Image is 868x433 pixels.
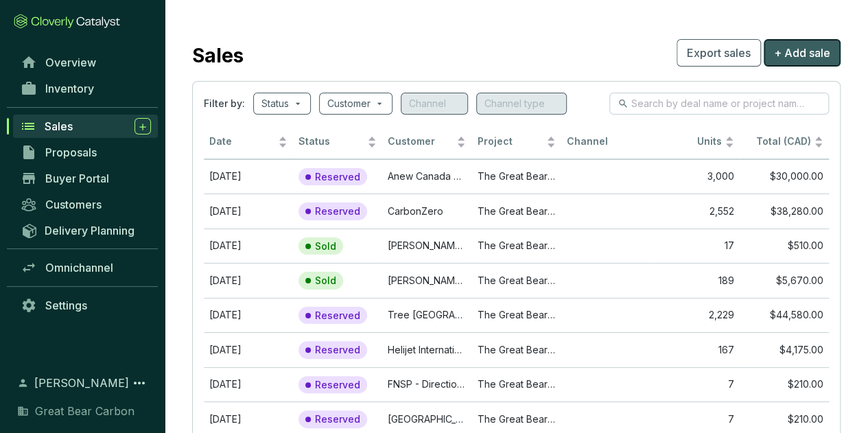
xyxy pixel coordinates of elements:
td: Helijet International Inc [382,332,471,367]
th: Channel [561,126,650,159]
a: Settings [14,294,158,317]
td: The Great Bear (Haida Gwaii) Forest Carbon Project [471,332,561,367]
a: Proposals [14,141,158,164]
td: $30,000.00 [740,159,829,194]
span: Delivery Planning [45,224,134,237]
span: Export sales [687,45,751,61]
h2: Sales [192,41,244,70]
th: Customer [382,126,471,159]
td: The Great Bear (Haida Gwaii) Forest Carbon Project [471,367,561,402]
p: Reserved [315,205,360,218]
button: + Add sale [764,39,841,67]
td: CarbonZero [382,194,471,229]
td: Sep 11 2025 [204,298,293,333]
span: Omnichannel [45,261,113,274]
td: $4,175.00 [740,332,829,367]
td: The Great Bear (Haida Gwaii) Forest Carbon Project [471,298,561,333]
td: The Great Bear (Haida Gwaii) Forest Carbon Project [471,263,561,298]
td: 2,229 [650,298,740,333]
th: Date [204,126,293,159]
td: $210.00 [740,367,829,402]
a: Sales [13,115,158,138]
td: 3,000 [650,159,740,194]
td: Aug 14 2025 [204,263,293,298]
a: Overview [14,51,158,74]
td: The Great Bear (Haida Gwaii) Forest Carbon Project [471,194,561,229]
td: 189 [650,263,740,298]
td: Tree Canada [382,298,471,333]
span: Customer [388,135,454,148]
span: Customers [45,198,102,211]
a: Omnichannel [14,256,158,279]
p: Reserved [315,309,360,322]
p: Reserved [315,379,360,391]
td: The Great Bear (Haida Gwaii) Forest Carbon Project [471,229,561,264]
span: Inventory [45,82,94,95]
span: Filter by: [204,97,245,110]
td: 2,552 [650,194,740,229]
td: The Great Bear (North and Central-Mid Coast) Forest Carbon Project [471,159,561,194]
p: Sold [315,274,336,287]
td: $510.00 [740,229,829,264]
td: 7 [650,367,740,402]
a: Delivery Planning [14,219,158,242]
span: Buyer Portal [45,172,109,185]
td: $5,670.00 [740,263,829,298]
td: Aug 28 2025 [204,367,293,402]
span: [PERSON_NAME] [34,375,129,391]
a: Buyer Portal [14,167,158,190]
span: Sales [45,119,73,133]
th: Status [293,126,382,159]
td: Ostrom Climate [382,263,471,298]
p: Sold [315,240,336,253]
span: Great Bear Carbon [35,403,134,419]
span: Settings [45,299,87,312]
button: Export sales [677,39,761,67]
span: Overview [45,56,96,69]
td: $44,580.00 [740,298,829,333]
td: Sep 18 2025 [204,159,293,194]
td: Anew Canada ULC [382,159,471,194]
span: + Add sale [774,45,830,61]
td: $38,280.00 [740,194,829,229]
input: Search by deal name or project name... [631,96,808,111]
p: Reserved [315,171,360,183]
a: Inventory [14,77,158,100]
td: Sep 18 2025 [204,194,293,229]
th: Project [471,126,561,159]
span: Project [477,135,543,148]
td: Aug 14 2025 [204,229,293,264]
p: Reserved [315,413,360,425]
span: Total (CAD) [756,135,811,147]
span: Units [656,135,722,148]
a: Customers [14,193,158,216]
td: 167 [650,332,740,367]
span: Status [298,135,364,148]
th: Units [650,126,740,159]
span: Date [209,135,275,148]
p: Reserved [315,344,360,356]
span: Proposals [45,145,97,159]
td: Sep 05 2025 [204,332,293,367]
td: Ostrom Climate [382,229,471,264]
td: 17 [650,229,740,264]
td: FNSP - Direction FinancièRe [382,367,471,402]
